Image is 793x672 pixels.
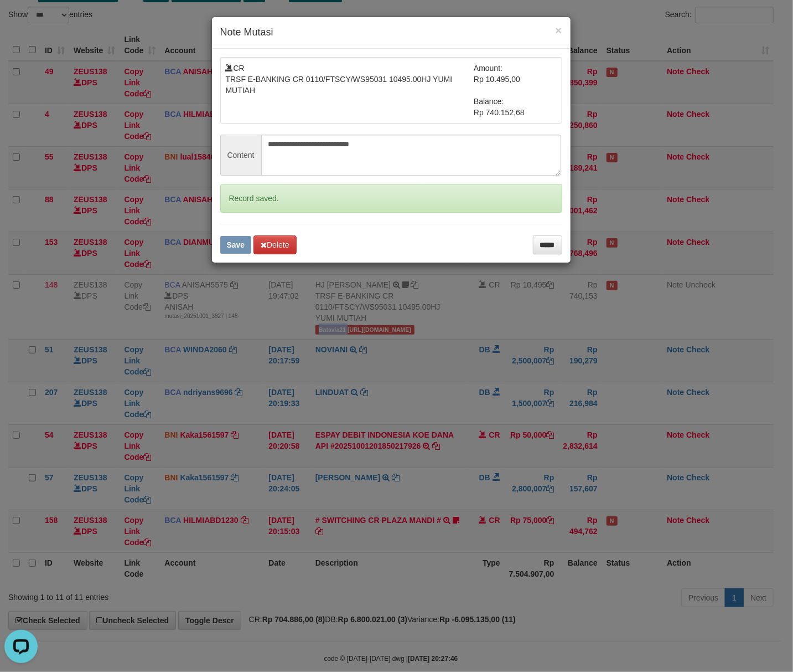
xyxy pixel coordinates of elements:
button: × [555,24,562,36]
div: Record saved. [220,184,562,213]
span: Delete [261,240,289,249]
td: CR TRSF E-BANKING CR 0110/FTSCY/WS95031 10495.00HJ YUMI MUTIAH [226,63,474,118]
span: Content [220,135,261,176]
td: Amount: Rp 10.495,00 Balance: Rp 740.152,68 [474,63,557,118]
button: Delete [253,235,296,254]
span: Save [227,240,245,249]
button: Save [220,236,252,254]
h4: Note Mutasi [220,25,562,40]
button: Open LiveChat chat widget [4,4,38,38]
